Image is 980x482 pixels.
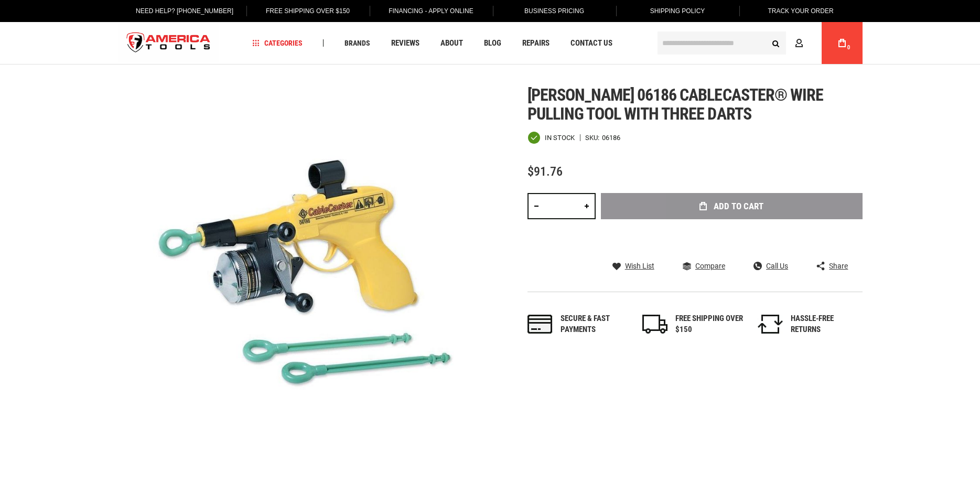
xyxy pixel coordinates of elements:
span: Shipping Policy [650,7,705,15]
a: About [436,36,468,50]
div: Availability [527,131,575,144]
span: Compare [695,262,725,270]
span: About [440,39,463,47]
span: $91.76 [527,164,563,179]
img: payments [527,315,553,334]
img: returns [758,315,783,334]
a: Repairs [518,36,554,50]
span: Blog [484,39,501,47]
button: Search [766,33,786,53]
div: 06186 [602,134,620,141]
a: Compare [683,261,725,271]
span: 0 [847,45,850,50]
a: 0 [832,22,852,64]
strong: SKU [585,134,602,141]
a: Blog [479,36,506,50]
div: Secure & fast payments [561,313,629,336]
span: Reviews [391,39,419,47]
span: Call Us [766,262,788,270]
a: Reviews [386,36,424,50]
span: In stock [545,134,575,141]
span: Contact Us [570,39,612,47]
a: Categories [247,36,307,50]
a: Contact Us [566,36,617,50]
a: Call Us [753,261,788,271]
span: [PERSON_NAME] 06186 cablecaster® wire pulling tool with three darts [527,85,823,124]
span: Repairs [522,39,550,47]
div: HASSLE-FREE RETURNS [791,313,859,336]
a: store logo [118,24,220,63]
a: Wish List [612,261,654,271]
span: Categories [252,39,303,47]
img: shipping [642,315,667,334]
img: main product photo [118,85,490,458]
span: Wish List [625,262,654,270]
div: FREE SHIPPING OVER $150 [675,313,744,336]
span: Brands [344,39,370,47]
img: America Tools [118,24,220,63]
a: Brands [340,36,375,50]
span: Share [829,262,848,270]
